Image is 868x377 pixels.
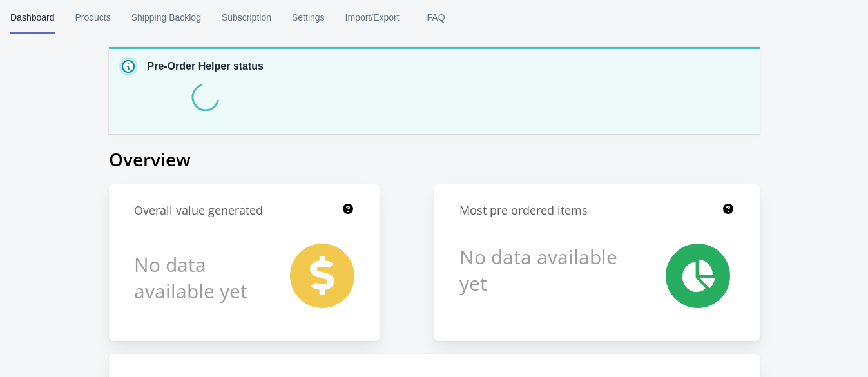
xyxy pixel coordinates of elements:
[134,202,263,218] h1: Overall value generated
[134,244,263,311] h1: No data available yet
[222,1,271,34] span: Subscription
[10,1,55,34] span: Dashboard
[345,1,400,34] span: Import/Export
[131,1,201,34] span: Shipping Backlog
[459,202,588,218] h1: Most pre ordered items
[148,59,264,74] p: Pre-Order Helper status
[420,1,452,34] span: FAQ
[75,1,111,34] span: Products
[459,244,620,296] h1: No data available yet
[292,1,325,34] span: Settings
[109,147,760,171] h1: Overview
